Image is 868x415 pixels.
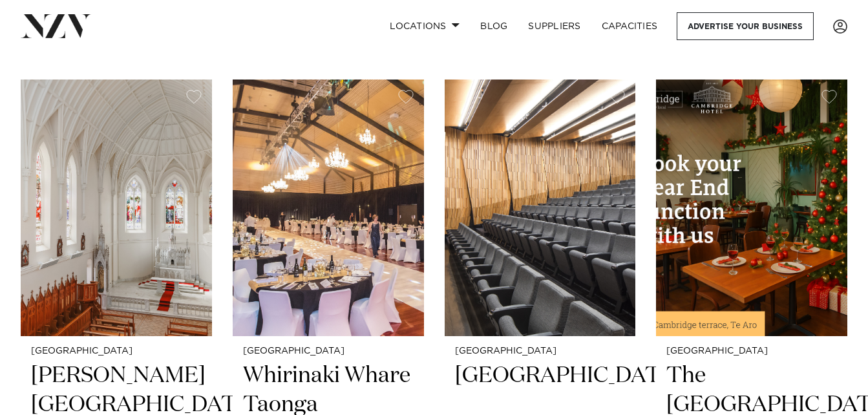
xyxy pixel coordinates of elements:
small: [GEOGRAPHIC_DATA] [666,346,837,356]
small: [GEOGRAPHIC_DATA] [243,346,414,356]
a: BLOG [470,12,518,40]
img: nzv-logo.png [21,14,91,37]
a: Locations [379,12,470,40]
small: [GEOGRAPHIC_DATA] [31,346,202,356]
a: Advertise your business [677,12,814,40]
a: SUPPLIERS [518,12,591,40]
small: [GEOGRAPHIC_DATA] [455,346,626,356]
a: Capacities [591,12,668,40]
